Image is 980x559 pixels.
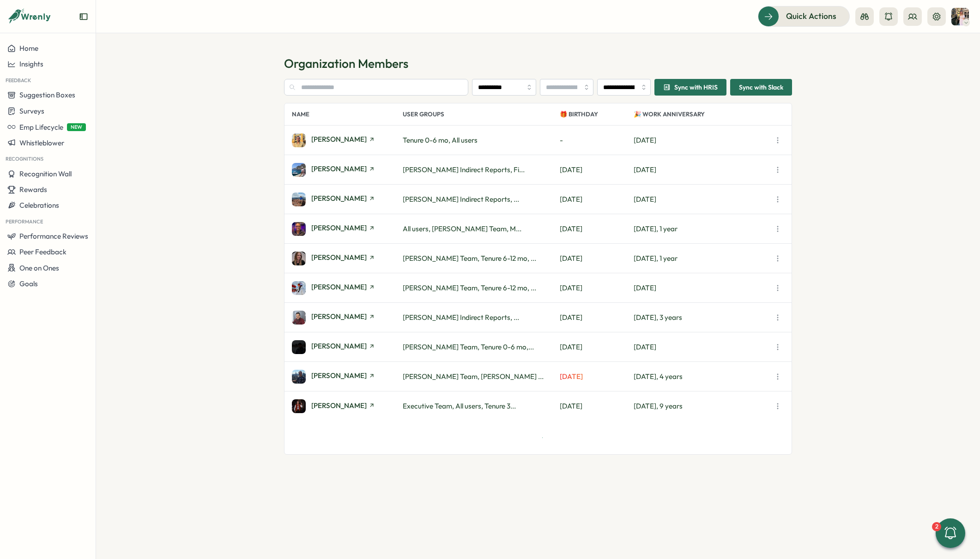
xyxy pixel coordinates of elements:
[936,518,965,548] button: 2
[292,311,403,325] a: Alberto Roldan[PERSON_NAME]
[19,279,38,288] span: Goals
[311,165,367,172] span: [PERSON_NAME]
[292,163,403,177] a: Adam Ursell[PERSON_NAME]
[19,107,44,115] span: Surveys
[932,522,941,531] div: 2
[403,402,516,410] span: Executive Team, All users, Tenure 3...
[560,401,634,411] p: [DATE]
[560,194,634,204] p: [DATE]
[19,90,75,99] span: Suggestion Boxes
[292,163,306,177] img: Adam Ursell
[292,192,306,206] img: Adria Figueres
[403,254,536,263] span: [PERSON_NAME] Team, Tenure 6-12 mo, ...
[560,135,634,145] p: -
[292,222,306,236] img: Adrian Pearcey
[292,252,403,265] a: Aimee Weston[PERSON_NAME]
[403,343,534,351] span: [PERSON_NAME] Team, Tenure 0-6 mo,...
[634,224,771,234] p: [DATE], 1 year
[560,165,634,175] p: [DATE]
[403,283,536,292] span: [PERSON_NAME] Team, Tenure 6-12 mo, ...
[67,123,86,131] span: NEW
[654,79,726,96] button: Sync with HRIS
[292,370,403,384] a: Alex Marshall[PERSON_NAME]
[292,311,306,325] img: Alberto Roldan
[311,254,367,261] span: [PERSON_NAME]
[758,6,850,26] button: Quick Actions
[79,12,88,21] button: Expand sidebar
[311,343,367,349] span: [PERSON_NAME]
[292,103,403,125] p: Name
[311,402,367,409] span: [PERSON_NAME]
[311,283,367,290] span: [PERSON_NAME]
[311,224,367,231] span: [PERSON_NAME]
[19,60,43,68] span: Insights
[403,313,519,322] span: [PERSON_NAME] Indirect Reports, ...
[786,10,836,22] span: Quick Actions
[634,135,771,145] p: [DATE]
[311,372,367,379] span: [PERSON_NAME]
[634,103,771,125] p: 🎉 Work Anniversary
[560,342,634,352] p: [DATE]
[311,313,367,320] span: [PERSON_NAME]
[560,313,634,323] p: [DATE]
[634,253,771,264] p: [DATE], 1 year
[292,133,306,147] img: Adam Hojeij
[560,253,634,264] p: [DATE]
[19,264,59,272] span: One on Ones
[292,252,306,265] img: Aimee Weston
[951,8,969,25] img: Hannah Saunders
[19,232,88,240] span: Performance Reviews
[292,222,403,236] a: Adrian Pearcey[PERSON_NAME]
[403,372,544,381] span: [PERSON_NAME] Team, [PERSON_NAME] ...
[634,372,771,382] p: [DATE], 4 years
[292,192,403,206] a: Adria Figueres[PERSON_NAME]
[403,224,521,233] span: All users, [PERSON_NAME] Team, M...
[19,247,67,256] span: Peer Feedback
[19,138,64,147] span: Whistleblower
[560,372,634,382] p: [DATE]
[292,133,403,147] a: Adam Hojeij[PERSON_NAME]
[284,55,792,72] h1: Organization Members
[19,201,59,210] span: Celebrations
[560,283,634,293] p: [DATE]
[19,185,47,194] span: Rewards
[560,224,634,234] p: [DATE]
[403,195,519,204] span: [PERSON_NAME] Indirect Reports, ...
[739,79,783,95] span: Sync with Slack
[403,136,478,144] span: Tenure 0-6 mo, All users
[403,165,525,174] span: [PERSON_NAME] Indirect Reports, Fi...
[292,281,306,295] img: Alara Kivilcim
[19,123,63,132] span: Emp Lifecycle
[634,165,771,175] p: [DATE]
[634,401,771,411] p: [DATE], 9 years
[292,399,306,413] img: Alex Preece
[292,340,403,354] a: Alex Hayward[PERSON_NAME]
[19,169,72,178] span: Recognition Wall
[634,342,771,352] p: [DATE]
[292,399,403,413] a: Alex Preece[PERSON_NAME]
[634,283,771,293] p: [DATE]
[634,313,771,323] p: [DATE], 3 years
[292,370,306,384] img: Alex Marshall
[292,340,306,354] img: Alex Hayward
[403,103,560,125] p: User Groups
[311,136,367,143] span: [PERSON_NAME]
[292,281,403,295] a: Alara Kivilcim[PERSON_NAME]
[674,84,718,90] span: Sync with HRIS
[560,103,634,125] p: 🎁 Birthday
[730,79,792,96] button: Sync with Slack
[311,195,367,202] span: [PERSON_NAME]
[634,194,771,204] p: [DATE]
[19,44,38,53] span: Home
